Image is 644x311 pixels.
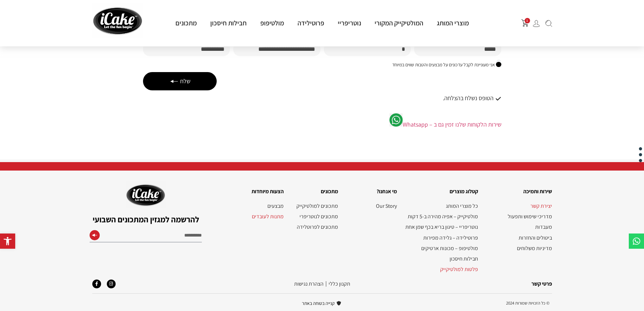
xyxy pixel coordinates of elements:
a: Our Story [345,203,397,209]
nav: תפריט [345,203,397,209]
h2: הצעות מיוחדות [228,187,284,196]
h2: שירות ותמיכה [485,187,552,196]
a: תקנון‭ ‬כללי [329,280,350,287]
div: הטופס נשלח בהצלחה. [143,94,501,103]
nav: תפריט [290,203,338,230]
a: חבילות חיסכון [404,256,478,262]
span: שלח [180,77,190,86]
a: ביטולים והחזרות [485,235,552,241]
a: מבצעים [228,203,284,209]
span: קנייה בטוחה באתר [302,299,336,308]
a: מתנות לעובדים [228,213,284,220]
a: מולטיפופ – מכונות ארטיקים [404,245,478,251]
a: מתכונים למולטיקייק [290,203,338,209]
nav: תפריט [404,203,478,272]
a: מעבדות [485,224,552,230]
a: מוצרי המותג [430,19,476,27]
a: חבילות חיסכון [204,19,254,27]
nav: תפריט [485,203,552,251]
a: יצירת קשר [485,203,552,209]
label: אני מעוניינת לקבל עדכונים על מבצעים והטבות שווים במיוחד [392,61,495,67]
a: מדיניות משלוחים [485,245,552,251]
h2: קטלוג מוצרים [404,187,478,196]
a: מולטיפופ [254,19,291,27]
a: מתכונים לפרוטלידה [290,224,338,230]
a: מולטיקייק – אפיה מהירה ב-5 דקות [404,213,478,220]
a: נוטריפריי – טיגון בריא בכף שמן אחת [404,224,478,230]
a: פרוטילידה – גלידה מפירות [404,235,478,241]
nav: תפריט [228,203,284,220]
h2: מתכונים [290,187,338,196]
a: המולטיקייק המקורי [368,19,430,27]
button: שלח [143,72,217,90]
a: פרטי קשר [531,280,552,287]
h2: להרשמה למגזין המתכונים השבועי [90,215,202,223]
a: הצהרת נגישות [294,280,324,287]
a: פלטות למולטיקייק [404,266,478,272]
a: מתכונים [169,19,204,27]
a: שירות הלקוחות שלנו זמין גם ב – Whatsapp [403,120,501,128]
a: כל מוצרי המותג [404,203,478,209]
button: פתח עגלת קניות צדדית [521,19,529,27]
h2: מי אנחנו? [345,187,397,196]
a: נוטריפריי [331,19,368,27]
a: מתכונים לנוטריפרי [290,213,338,220]
h2: © כל הזכויות שמורות 2024 [406,301,550,306]
span: 1 [525,18,530,23]
a: מדריכי שימוש ותפעול [485,213,552,220]
a: פרוטילידה [291,19,331,27]
img: shopping-cart.png [521,19,529,27]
